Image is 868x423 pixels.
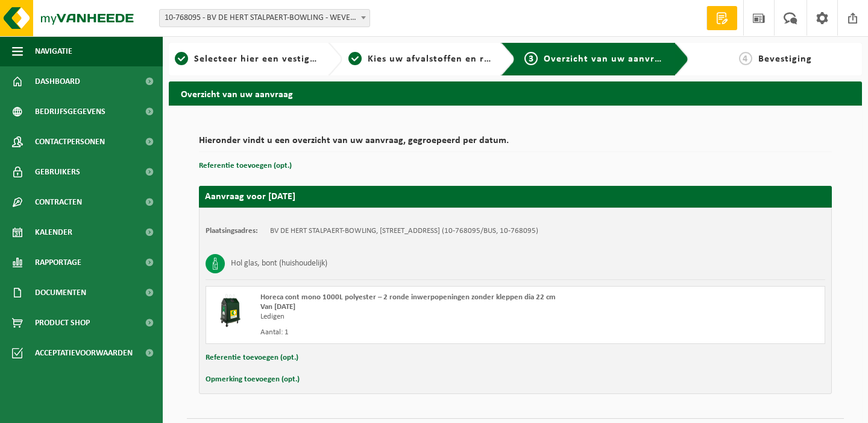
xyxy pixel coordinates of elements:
[205,192,295,202] strong: Aanvraag voor [DATE]
[159,9,370,27] span: 10-768095 - BV DE HERT STALPAERT-BOWLING - WEVELGEM
[270,226,538,236] td: BV DE HERT STALPAERT-BOWLING, [STREET_ADDRESS] (10-768095/BUS, 10-768095)
[35,36,72,66] span: Navigatie
[206,372,300,387] button: Opmerking toevoegen (opt.)
[35,127,105,157] span: Contactpersonen
[739,52,752,65] span: 4
[368,54,533,64] span: Kies uw afvalstoffen en recipiënten
[348,52,492,66] a: 2Kies uw afvalstoffen en recipiënten
[206,227,258,235] strong: Plaatsingsadres:
[35,97,105,127] span: Bedrijfsgegevens
[260,303,295,311] strong: Van [DATE]
[169,81,862,105] h2: Overzicht van uw aanvraag
[231,254,327,273] h3: Hol glas, bont (huishoudelijk)
[260,328,564,337] div: Aantal: 1
[212,293,248,329] img: CR-HR-1C-1000-PES-01.png
[35,66,80,97] span: Dashboard
[160,10,370,27] span: 10-768095 - BV DE HERT STALPAERT-BOWLING - WEVELGEM
[35,278,86,308] span: Documenten
[175,52,188,65] span: 1
[260,293,556,301] span: Horeca cont mono 1000L polyester – 2 ronde inwerpopeningen zonder kleppen dia 22 cm
[35,187,82,217] span: Contracten
[35,247,81,278] span: Rapportage
[524,52,538,65] span: 3
[758,54,812,64] span: Bevestiging
[260,312,564,322] div: Ledigen
[544,54,671,64] span: Overzicht van uw aanvraag
[199,136,832,152] h2: Hieronder vindt u een overzicht van uw aanvraag, gegroepeerd per datum.
[175,52,318,66] a: 1Selecteer hier een vestiging
[35,157,80,187] span: Gebruikers
[194,54,324,64] span: Selecteer hier een vestiging
[35,338,133,368] span: Acceptatievoorwaarden
[35,308,90,338] span: Product Shop
[206,350,298,366] button: Referentie toevoegen (opt.)
[35,217,72,247] span: Kalender
[199,158,292,174] button: Referentie toevoegen (opt.)
[348,52,362,65] span: 2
